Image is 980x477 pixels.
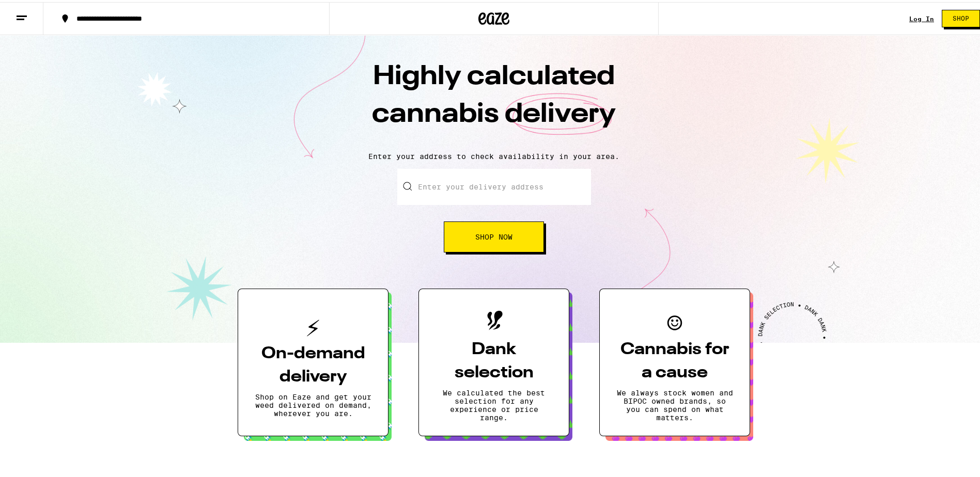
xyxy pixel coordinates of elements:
[909,13,934,20] div: Log In
[435,336,552,383] h3: Dank selection
[313,56,675,142] h1: Highly calculated cannabis delivery
[10,150,977,158] p: Enter your address to check availability in your area.
[435,387,552,420] p: We calculated the best selection for any experience or price range.
[599,287,750,434] button: Cannabis for a causeWe always stock women and BIPOC owned brands, so you can spend on what matters.
[942,8,980,25] button: Shop
[255,340,371,387] h3: On-demand delivery
[444,219,544,250] button: Shop Now
[953,13,969,20] span: Shop
[397,167,591,203] input: Enter your delivery address
[616,387,733,420] p: We always stock women and BIPOC owned brands, so you can spend on what matters.
[238,287,388,434] button: On-demand deliveryShop on Eaze and get your weed delivered on demand, wherever you are.
[475,231,512,239] span: Shop Now
[616,336,733,383] h3: Cannabis for a cause
[418,287,569,434] button: Dank selectionWe calculated the best selection for any experience or price range.
[255,391,371,416] p: Shop on Eaze and get your weed delivered on demand, wherever you are.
